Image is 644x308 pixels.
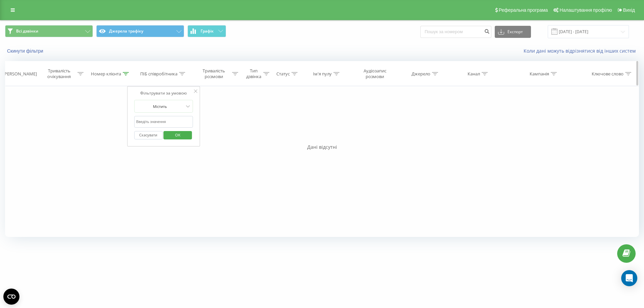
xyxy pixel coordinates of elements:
span: Графік [201,29,214,34]
div: ПІБ співробітника [140,71,177,77]
a: Коли дані можуть відрізнятися вiд інших систем [524,48,639,54]
div: Дані відсутні [5,144,639,150]
div: Open Intercom Messenger [621,270,637,286]
span: Всі дзвінки [16,28,38,34]
div: Тривалість розмови [197,68,230,79]
input: Пошук за номером [420,26,491,38]
div: Номер клієнта [91,71,121,77]
div: Ключове слово [592,71,624,77]
div: Кампанія [530,71,549,77]
div: Аудіозапис розмови [355,68,394,79]
span: Реферальна програма [499,7,548,13]
button: OK [164,131,192,139]
div: Канал [468,71,480,77]
button: Всі дзвінки [5,25,93,37]
button: Open CMP widget [3,289,19,305]
button: Скинути фільтри [5,48,47,54]
div: Тип дзвінка [246,68,262,79]
span: OK [168,130,187,140]
div: [PERSON_NAME] [3,71,37,77]
div: Тривалість очікування [43,68,76,79]
button: Скасувати [134,131,163,139]
div: Джерело [412,71,430,77]
div: Ім'я пулу [313,71,332,77]
div: Фільтрувати за умовою [134,90,193,97]
button: Джерела трафіку [96,25,184,37]
button: Графік [187,25,226,37]
span: Налаштування профілю [559,7,612,13]
div: Статус [276,71,290,77]
input: Введіть значення [134,116,193,128]
button: Експорт [495,26,531,38]
span: Вихід [623,7,635,13]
